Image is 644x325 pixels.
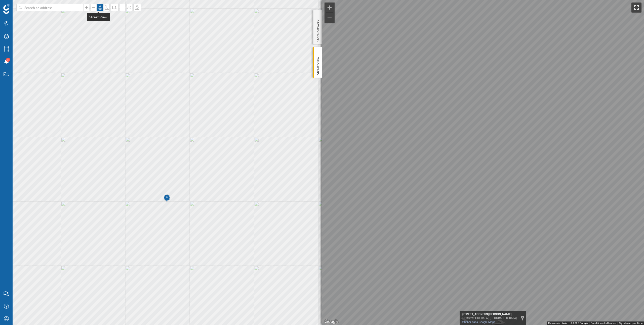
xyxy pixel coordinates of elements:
button: Passer en plein écran [631,3,641,13]
div: Street View [87,13,110,21]
button: Zoom avant [325,3,335,13]
button: Zoom arrière [325,13,335,23]
a: Conditions d'utilisation (s'ouvre dans un nouvel onglet) [591,322,616,324]
div: [STREET_ADDRESS][PERSON_NAME] [462,312,517,316]
a: Signaler un problème [619,322,642,324]
span: Assistance [10,4,34,8]
img: Google [323,318,340,325]
a: Afficher le lieu sur la carte [521,315,524,321]
img: Marker [164,193,170,203]
button: Raccourcis clavier [548,321,568,325]
a: Ouvrir cette zone dans Google Maps (dans une nouvelle fenêtre) [323,318,340,325]
span: © 2025 Google [571,322,588,324]
p: Store network [315,18,320,42]
div: [GEOGRAPHIC_DATA], [GEOGRAPHIC_DATA] [462,316,517,320]
p: Street View [315,55,320,75]
a: Afficher dans Google Maps [462,320,495,324]
img: Geoblink Logo [3,4,10,14]
span: 9+ [7,57,10,62]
